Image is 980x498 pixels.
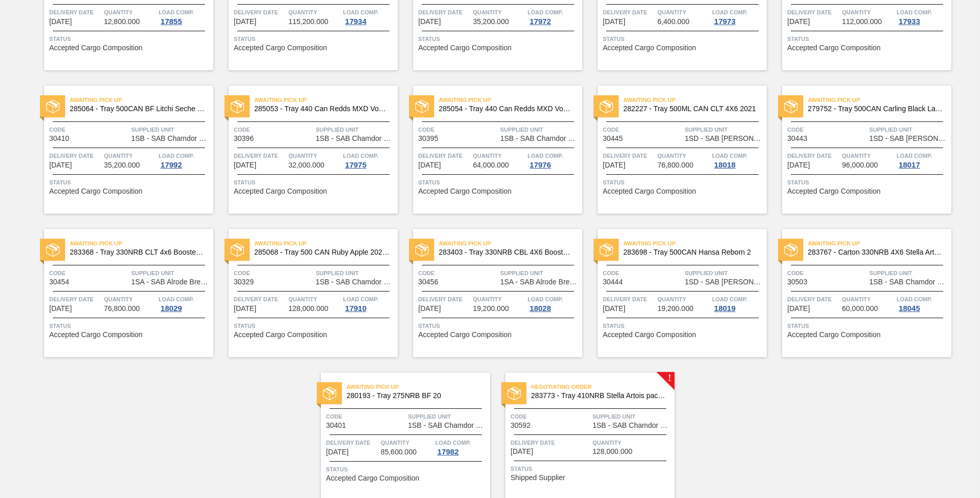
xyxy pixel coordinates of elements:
[603,18,625,26] span: 08/04/2025
[527,294,563,304] span: Load Comp.
[49,321,211,331] span: Status
[418,151,471,161] span: Delivery Date
[131,268,211,278] span: Supplied Unit
[787,177,949,188] span: Status
[623,238,767,248] span: Awaiting Pick Up
[787,125,867,135] span: Code
[842,18,882,26] span: 112,000.000
[593,422,672,429] span: 1SB - SAB Chamdor Brewery
[234,151,286,161] span: Delivery Date
[326,448,349,456] span: 08/11/2025
[326,411,405,422] span: Code
[418,34,580,44] span: Status
[343,161,369,169] div: 17975
[767,86,951,214] a: statusAwaiting Pick Up279752 - Tray 500CAN Carling Black Label RCode30443Supplied Unit1SD - SAB [...
[511,474,565,482] span: Shipped Supplier
[104,18,140,26] span: 12,800.000
[593,411,672,422] span: Supplied Unit
[435,438,471,448] span: Load Comp.
[623,248,759,256] span: 283698 - Tray 500CAN Hansa Reborn 2
[712,151,764,169] a: Load Comp.18018
[787,188,881,195] span: Accepted Cargo Composition
[603,331,696,339] span: Accepted Cargo Composition
[473,151,525,161] span: Quantity
[787,18,810,26] span: 08/05/2025
[787,331,881,339] span: Accepted Cargo Composition
[49,18,72,26] span: 08/01/2025
[603,34,764,44] span: Status
[346,382,490,392] span: Awaiting Pick Up
[439,248,574,256] span: 283403 - Tray 330NRB CBL 4X6 Booster 2
[70,95,213,105] span: Awaiting Pick Up
[439,95,582,105] span: Awaiting Pick Up
[234,331,327,339] span: Accepted Cargo Composition
[603,278,623,286] span: 30444
[49,44,142,52] span: Accepted Cargo Composition
[896,294,932,304] span: Load Comp.
[808,105,943,113] span: 279752 - Tray 500CAN Carling Black Label R
[234,294,286,304] span: Delivery Date
[527,7,580,26] a: Load Comp.17972
[896,7,949,26] a: Load Comp.17933
[787,135,807,142] span: 30443
[289,305,329,313] span: 128,000.000
[787,278,807,286] span: 30503
[896,17,922,26] div: 17933
[104,161,140,169] span: 35,200.000
[254,238,398,248] span: Awaiting Pick Up
[658,305,693,313] span: 19,200.000
[418,294,471,304] span: Delivery Date
[418,18,441,26] span: 08/03/2025
[582,86,767,214] a: statusAwaiting Pick Up282227 - Tray 500ML CAN CLT 4X6 2021Code30445Supplied Unit1SD - SAB [PERSON...
[582,229,767,357] a: statusAwaiting Pick Up283698 - Tray 500CAN Hansa Reborn 2Code30444Supplied Unit1SD - SAB [PERSON_...
[418,177,580,188] span: Status
[500,278,580,286] span: 1SA - SAB Alrode Brewery
[158,7,194,17] span: Load Comp.
[808,238,951,248] span: Awaiting Pick Up
[600,100,613,113] img: status
[326,438,378,448] span: Delivery Date
[343,151,395,169] a: Load Comp.17975
[104,305,140,313] span: 76,800.000
[234,7,286,17] span: Delivery Date
[603,177,764,188] span: Status
[234,278,254,286] span: 30329
[418,7,471,17] span: Delivery Date
[234,18,256,26] span: 08/02/2025
[808,95,951,105] span: Awaiting Pick Up
[343,151,378,161] span: Load Comp.
[473,294,525,304] span: Quantity
[896,151,932,161] span: Load Comp.
[289,151,341,161] span: Quantity
[415,243,428,257] img: status
[527,17,553,26] div: 17972
[289,161,324,169] span: 32,000.000
[658,161,693,169] span: 76,800.000
[289,7,341,17] span: Quantity
[49,34,211,44] span: Status
[49,161,72,169] span: 08/05/2025
[896,7,932,17] span: Load Comp.
[500,268,580,278] span: Supplied Unit
[234,321,395,331] span: Status
[343,294,395,313] a: Load Comp.17910
[49,7,101,17] span: Delivery Date
[784,100,798,113] img: status
[842,305,878,313] span: 60,000.000
[603,305,625,313] span: 08/08/2025
[593,438,672,448] span: Quantity
[398,86,582,214] a: statusAwaiting Pick Up285054 - Tray 440 Can Redds MXD Vodka & GuaranaCode30395Supplied Unit1SB - ...
[213,86,398,214] a: statusAwaiting Pick Up285053 - Tray 440 Can Redds MXD Vodka & PineCode30396Supplied Unit1SB - SAB...
[49,305,72,313] span: 08/08/2025
[418,161,441,169] span: 08/07/2025
[104,7,156,17] span: Quantity
[500,135,580,142] span: 1SB - SAB Chamdor Brewery
[623,95,767,105] span: Awaiting Pick Up
[787,294,840,304] span: Delivery Date
[658,151,710,161] span: Quantity
[70,248,205,256] span: 283368 - Tray 330NRB CLT 4x6 Booster 1 V2
[787,305,810,313] span: 08/09/2025
[49,268,129,278] span: Code
[326,422,346,429] span: 30401
[158,304,184,313] div: 18029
